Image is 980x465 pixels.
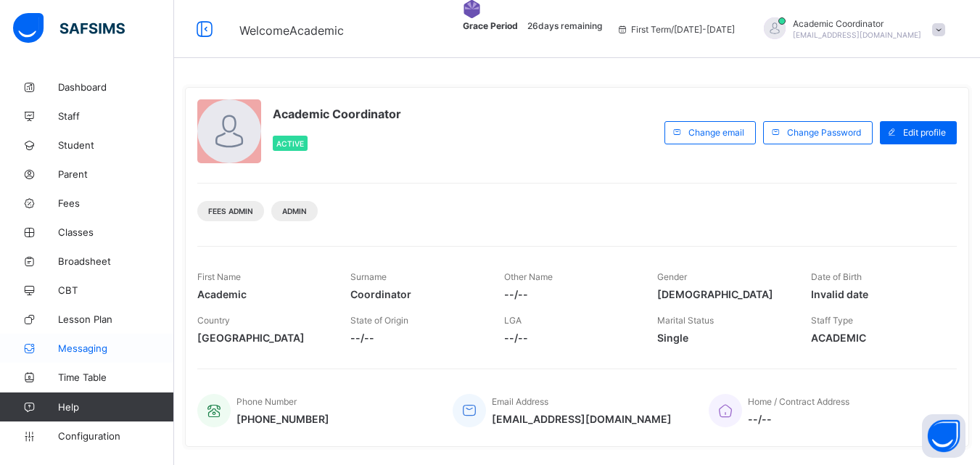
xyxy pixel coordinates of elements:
[492,396,548,407] span: Email Address
[197,315,230,326] span: Country
[350,288,482,300] span: Coordinator
[239,23,344,38] span: Welcome Academic
[276,139,304,148] span: Active
[273,107,401,121] span: Academic Coordinator
[58,371,174,383] span: Time Table
[657,288,788,300] span: [DEMOGRAPHIC_DATA]
[793,30,921,39] span: [EMAIL_ADDRESS][DOMAIN_NAME]
[197,288,329,300] span: Academic
[903,127,946,138] span: Edit profile
[657,332,788,344] span: Single
[504,315,522,326] span: LGA
[793,18,921,29] span: Academic Coordinator
[504,271,553,282] span: Other Name
[197,271,241,282] span: First Name
[58,401,173,413] span: Help
[58,313,174,325] span: Lesson Plan
[504,288,635,300] span: --/--
[749,17,952,41] div: AcademicCoordinator
[197,332,329,344] span: [GEOGRAPHIC_DATA]
[58,226,174,238] span: Classes
[282,207,307,215] span: Admin
[657,315,714,326] span: Marital Status
[58,342,174,354] span: Messaging
[527,20,602,31] span: 26 days remaining
[922,414,965,458] button: Open asap
[236,413,329,425] span: [PHONE_NUMBER]
[811,315,853,326] span: Staff Type
[748,413,849,425] span: --/--
[58,255,174,267] span: Broadsheet
[688,127,744,138] span: Change email
[58,197,174,209] span: Fees
[811,271,862,282] span: Date of Birth
[748,396,849,407] span: Home / Contract Address
[463,20,520,31] span: Grace Period
[350,332,482,344] span: --/--
[58,110,174,122] span: Staff
[208,207,253,215] span: Fees Admin
[504,332,635,344] span: --/--
[617,24,735,35] span: session/term information
[58,81,174,93] span: Dashboard
[350,271,387,282] span: Surname
[58,139,174,151] span: Student
[236,396,297,407] span: Phone Number
[58,284,174,296] span: CBT
[13,13,125,44] img: safsims
[787,127,861,138] span: Change Password
[350,315,408,326] span: State of Origin
[811,332,942,344] span: ACADEMIC
[58,168,174,180] span: Parent
[811,288,942,300] span: Invalid date
[58,430,173,442] span: Configuration
[657,271,687,282] span: Gender
[492,413,672,425] span: [EMAIL_ADDRESS][DOMAIN_NAME]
